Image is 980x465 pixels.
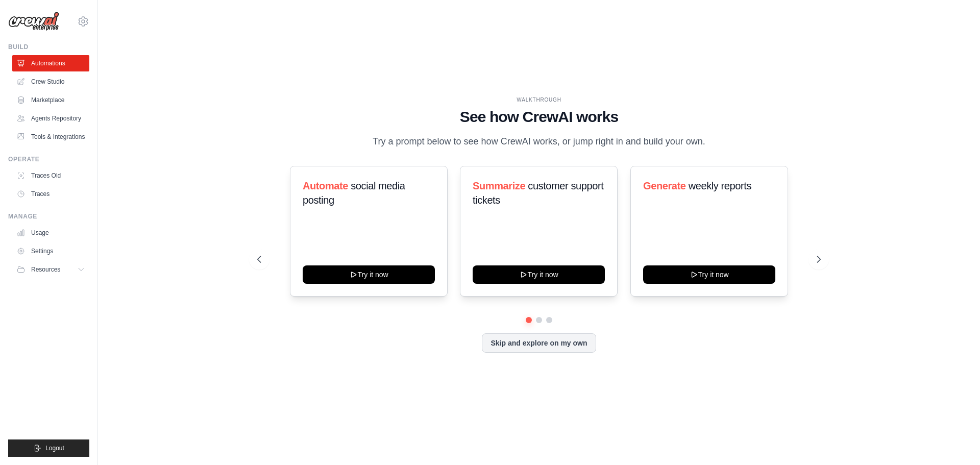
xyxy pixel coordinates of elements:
span: Generate [643,180,686,191]
div: WALKTHROUGH [257,96,821,104]
button: Try it now [643,265,775,284]
span: social media posting [303,180,405,206]
span: Summarize [473,180,525,191]
a: Traces [12,186,89,202]
span: customer support tickets [473,180,603,206]
div: Manage [8,212,89,221]
div: Operate [8,155,89,163]
a: Marketplace [12,92,89,108]
span: Automate [303,180,348,191]
a: Agents Repository [12,110,89,127]
span: weekly reports [688,180,751,191]
button: Skip and explore on my own [482,333,596,353]
p: Try a prompt below to see how CrewAI works, or jump right in and build your own. [367,134,710,149]
a: Traces Old [12,167,89,184]
button: Resources [12,261,89,278]
button: Try it now [473,265,605,284]
a: Settings [12,243,89,259]
button: Logout [8,439,89,457]
h1: See how CrewAI works [257,108,821,126]
a: Tools & Integrations [12,129,89,145]
a: Automations [12,55,89,71]
a: Usage [12,225,89,241]
img: Logo [8,12,59,31]
div: Build [8,43,89,51]
button: Try it now [303,265,435,284]
a: Crew Studio [12,74,89,90]
span: Resources [31,265,60,274]
span: Logout [45,444,64,452]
